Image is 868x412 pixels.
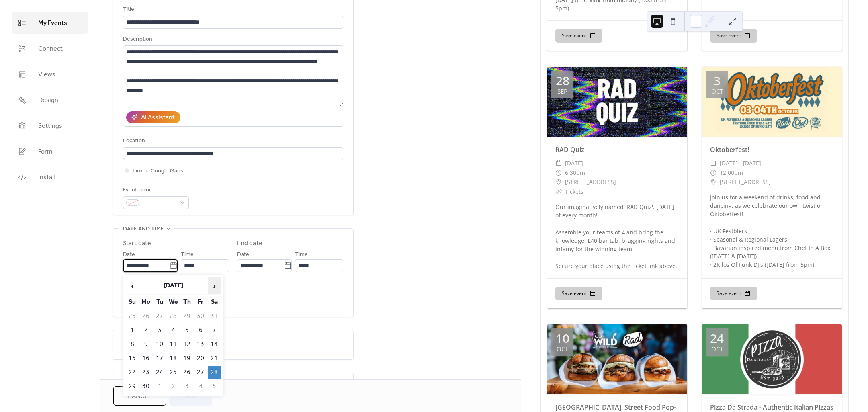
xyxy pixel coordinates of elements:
td: 16 [139,352,152,365]
td: 29 [126,380,139,393]
div: Title [123,5,342,14]
span: Settings [38,121,62,131]
td: 23 [139,366,152,379]
a: RAD Quiz [555,145,584,154]
span: Design [38,96,58,105]
div: ​ [555,168,562,178]
div: AI Assistant [141,113,175,123]
div: 28 [556,75,569,87]
div: ​ [710,158,717,168]
span: Date and time [123,224,164,234]
td: 25 [126,310,139,323]
th: Fr [194,295,207,309]
div: 24 [710,332,724,344]
td: 10 [153,338,166,351]
span: Date [237,250,249,260]
th: Tu [153,295,166,309]
td: 12 [180,338,193,351]
a: [STREET_ADDRESS] [720,177,771,187]
div: Oktoberfest! [702,145,842,154]
span: ‹ [126,278,138,294]
td: 20 [194,352,207,365]
button: Save event [710,287,757,300]
div: 3 [714,75,721,87]
span: Install [38,173,55,182]
th: [DATE] [139,277,207,295]
div: Sep [557,88,567,94]
th: Mo [139,295,152,309]
td: 5 [180,324,193,337]
a: Pizza Da Strada - Authentic Italian Pizzas [710,403,833,412]
td: 8 [126,338,139,351]
td: 26 [139,310,152,323]
a: Install [12,166,88,188]
a: Connect [12,38,88,59]
td: 29 [180,310,193,323]
td: 30 [194,310,207,323]
th: Sa [208,295,221,309]
td: 13 [194,338,207,351]
td: 2 [139,324,152,337]
a: Views [12,64,88,85]
td: 1 [153,380,166,393]
span: Time [181,250,194,260]
td: 27 [153,310,166,323]
td: 26 [180,366,193,379]
div: ​ [555,177,562,187]
a: Tickets [565,188,583,195]
td: 2 [167,380,180,393]
a: Settings [12,115,88,137]
td: 18 [167,352,180,365]
span: › [208,278,220,294]
button: Save event [555,29,602,43]
span: Link to Google Maps [133,166,183,176]
button: Save event [555,287,602,300]
span: Cancel [127,392,152,401]
div: Start date [123,239,151,248]
span: 6:30pm [565,168,585,178]
span: Connect [38,44,63,54]
td: 28 [208,366,221,379]
td: 31 [208,310,221,323]
td: 4 [194,380,207,393]
a: Design [12,89,88,111]
span: Views [38,70,55,80]
td: 15 [126,352,139,365]
div: Our imaginatively named 'RAD Quiz'. [DATE] of every month! Assemble your teams of 4 and bring the... [547,203,687,270]
button: Save event [710,29,757,43]
td: 24 [153,366,166,379]
td: 3 [180,380,193,393]
th: We [167,295,180,309]
th: Th [180,295,193,309]
div: Description [123,35,342,44]
td: 6 [194,324,207,337]
div: ​ [710,177,717,187]
div: ​ [555,158,562,168]
a: Form [12,141,88,162]
td: 30 [139,380,152,393]
td: 11 [167,338,180,351]
td: 5 [208,380,221,393]
div: ​ [710,168,717,178]
th: Su [126,295,139,309]
td: 3 [153,324,166,337]
td: 22 [126,366,139,379]
span: Form [38,147,53,157]
td: 19 [180,352,193,365]
div: End date [237,239,262,248]
div: ​ [555,187,562,197]
td: 25 [167,366,180,379]
td: 21 [208,352,221,365]
td: 14 [208,338,221,351]
td: 17 [153,352,166,365]
button: Cancel [113,386,166,406]
div: Join us for a weekend of drinks, food and dancing, as we celebrate our own twist on Oktoberfest! ... [702,193,842,269]
span: Time [295,250,308,260]
td: 7 [208,324,221,337]
span: My Events [38,18,67,28]
div: Oct [711,88,723,94]
a: My Events [12,12,88,34]
td: 28 [167,310,180,323]
span: Date [123,250,135,260]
